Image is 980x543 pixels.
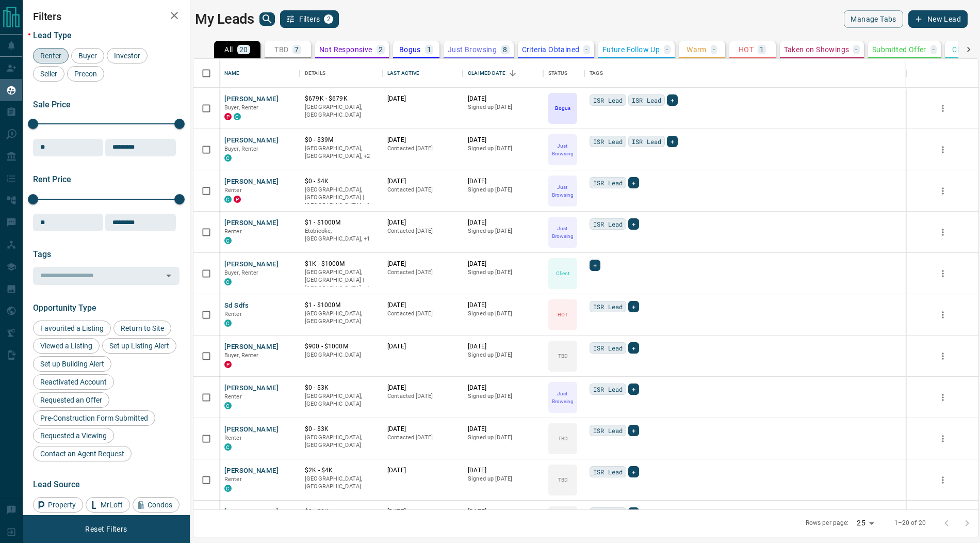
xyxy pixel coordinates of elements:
[463,59,543,88] div: Claimed Date
[468,466,538,475] p: [DATE]
[86,497,130,513] div: MrLoft
[33,30,72,40] span: Lead Type
[67,66,104,82] div: Precon
[325,15,332,23] span: 2
[33,356,111,372] div: Set up Building Alert
[37,324,107,332] span: Favourited a Listing
[113,321,171,336] div: Return to Site
[305,59,325,88] div: Details
[224,113,232,120] div: property.ca
[399,46,421,53] p: Bogus
[305,342,377,351] p: $900 - $1000M
[305,94,377,103] p: $679K - $679K
[107,48,148,63] div: Investor
[110,52,144,60] span: Investor
[593,508,623,518] span: ISR Lead
[239,46,248,53] p: 20
[305,466,377,475] p: $2K - $4K
[387,392,458,401] p: Contacted [DATE]
[667,136,678,147] div: +
[468,186,538,194] p: Signed up [DATE]
[632,425,635,436] span: +
[584,59,906,88] div: Tags
[224,301,249,311] button: Sd Sdfs
[305,186,377,210] p: Toronto
[935,142,951,157] button: more
[468,351,538,359] p: Signed up [DATE]
[468,301,538,310] p: [DATE]
[224,361,232,368] div: property.ca
[555,104,570,112] p: Bogus
[37,360,108,368] span: Set up Building Alert
[224,278,232,285] div: condos.ca
[806,519,849,528] p: Rows per page:
[387,342,458,351] p: [DATE]
[305,145,377,161] p: East York, Toronto
[593,219,623,229] span: ISR Lead
[468,94,538,103] p: [DATE]
[935,183,951,199] button: more
[468,268,538,277] p: Signed up [DATE]
[667,94,678,106] div: +
[224,384,279,393] button: [PERSON_NAME]
[593,467,623,477] span: ISR Lead
[602,46,660,53] p: Future Follow Up
[632,343,635,353] span: +
[224,187,242,194] span: Renter
[305,434,377,450] p: [GEOGRAPHIC_DATA], [GEOGRAPHIC_DATA]
[468,145,538,153] p: Signed up [DATE]
[593,343,623,353] span: ISR Lead
[234,113,241,120] div: condos.ca
[305,392,377,408] p: [GEOGRAPHIC_DATA], [GEOGRAPHIC_DATA]
[593,425,623,436] span: ISR Lead
[382,59,463,88] div: Last Active
[305,177,377,186] p: $0 - $4K
[522,46,580,53] p: Criteria Obtained
[102,338,176,354] div: Set up Listing Alert
[224,342,279,352] button: [PERSON_NAME]
[844,10,903,28] button: Manage Tabs
[558,311,568,318] p: HOT
[448,46,497,53] p: Just Browsing
[935,101,951,116] button: more
[224,507,279,517] button: [PERSON_NAME]
[319,46,372,53] p: Not Responsive
[219,59,300,88] div: Name
[468,475,538,483] p: Signed up [DATE]
[468,177,538,186] p: [DATE]
[558,352,568,360] p: TBD
[224,136,279,146] button: [PERSON_NAME]
[872,46,926,53] p: Submitted Offer
[78,520,134,538] button: Reset Filters
[224,466,279,476] button: [PERSON_NAME]
[274,46,288,53] p: TBD
[671,95,674,105] span: +
[468,425,538,434] p: [DATE]
[33,374,114,390] div: Reactivated Account
[195,11,254,27] h1: My Leads
[224,476,242,483] span: Renter
[259,12,275,26] button: search button
[37,52,65,60] span: Renter
[935,225,951,240] button: more
[632,467,635,477] span: +
[37,396,106,404] span: Requested an Offer
[379,46,383,53] p: 2
[224,352,259,359] span: Buyer, Renter
[556,269,569,277] p: Client
[305,136,377,145] p: $0 - $39M
[387,59,419,88] div: Last Active
[935,307,951,323] button: more
[468,218,538,227] p: [DATE]
[97,501,126,509] span: MrLoft
[71,70,101,78] span: Precon
[952,46,971,53] p: Client
[295,46,299,53] p: 7
[387,94,458,103] p: [DATE]
[224,320,232,327] div: condos.ca
[37,450,128,458] span: Contact an Agent Request
[628,425,639,436] div: +
[855,46,857,53] p: -
[224,59,240,88] div: Name
[224,443,232,451] div: condos.ca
